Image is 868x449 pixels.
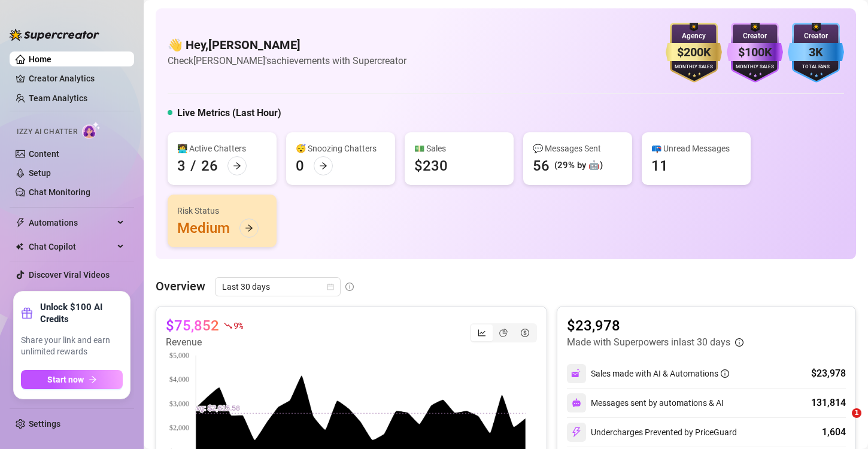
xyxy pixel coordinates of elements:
[788,23,844,83] img: blue-badge-DgoSNQY1.svg
[224,321,232,330] span: fall
[29,237,114,256] span: Chat Copilot
[533,156,550,175] div: 56
[21,335,123,358] span: Share your link and earn unlimited rewards
[827,408,856,437] iframe: Intercom live chat
[177,156,186,175] div: 3
[651,156,668,175] div: 11
[166,335,242,350] article: Revenue
[29,270,110,280] a: Discover Viral Videos
[591,367,729,380] div: Sales made with AI & Automations
[554,159,603,173] div: (29% by 🤖)
[47,375,84,384] span: Start now
[788,43,844,62] div: 3K
[735,338,743,347] span: info-circle
[156,277,205,295] article: Overview
[666,43,722,62] div: $200K
[414,142,504,155] div: 💵 Sales
[533,142,623,155] div: 💬 Messages Sent
[666,23,722,83] img: gold-badge-CigiZidd.svg
[201,156,218,175] div: 26
[29,168,51,178] a: Setup
[177,204,267,217] div: Risk Status
[788,63,844,71] div: Total Fans
[727,23,783,83] img: purple-badge-B9DA21FR.svg
[727,63,783,71] div: Monthly Sales
[822,425,846,439] div: 1,604
[89,375,97,384] span: arrow-right
[16,218,25,227] span: thunderbolt
[222,278,333,296] span: Last 30 days
[811,366,846,381] div: $23,978
[29,93,87,103] a: Team Analytics
[571,368,582,379] img: svg%3e
[166,316,219,335] article: $75,852
[17,126,77,138] span: Izzy AI Chatter
[345,283,354,291] span: info-circle
[571,427,582,438] img: svg%3e
[721,369,729,378] span: info-circle
[567,393,724,412] div: Messages sent by automations & AI
[233,162,241,170] span: arrow-right
[177,142,267,155] div: 👩‍💻 Active Chatters
[82,122,101,139] img: AI Chatter
[470,323,537,342] div: segmented control
[651,142,741,155] div: 📪 Unread Messages
[168,37,406,53] h4: 👋 Hey, [PERSON_NAME]
[327,283,334,290] span: calendar
[29,213,114,232] span: Automations
[29,54,51,64] a: Home
[177,106,281,120] h5: Live Metrics (Last Hour)
[29,149,59,159] a: Content
[666,31,722,42] div: Agency
[245,224,253,232] span: arrow-right
[10,29,99,41] img: logo-BBDzfeDw.svg
[40,301,123,325] strong: Unlock $100 AI Credits
[567,335,730,350] article: Made with Superpowers in last 30 days
[319,162,327,170] span: arrow-right
[727,43,783,62] div: $100K
[727,31,783,42] div: Creator
[567,316,743,335] article: $23,978
[29,187,90,197] a: Chat Monitoring
[414,156,448,175] div: $230
[567,423,737,442] div: Undercharges Prevented by PriceGuard
[521,329,529,337] span: dollar-circle
[811,396,846,410] div: 131,814
[296,142,386,155] div: 😴 Snoozing Chatters
[478,329,486,337] span: line-chart
[852,408,861,418] span: 1
[16,242,23,251] img: Chat Copilot
[21,307,33,319] span: gift
[296,156,304,175] div: 0
[21,370,123,389] button: Start nowarrow-right
[572,398,581,408] img: svg%3e
[499,329,508,337] span: pie-chart
[788,31,844,42] div: Creator
[233,320,242,331] span: 9 %
[168,53,406,68] article: Check [PERSON_NAME]'s achievements with Supercreator
[666,63,722,71] div: Monthly Sales
[29,69,125,88] a: Creator Analytics
[29,419,60,429] a: Settings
